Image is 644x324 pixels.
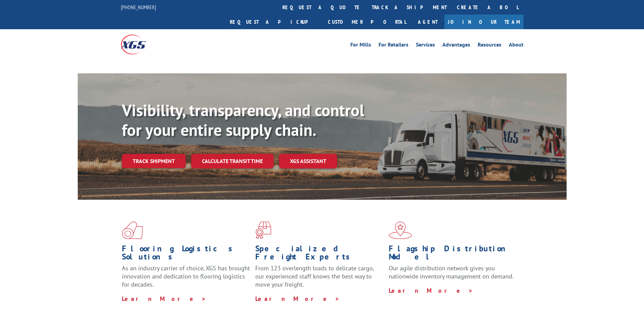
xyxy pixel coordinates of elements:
a: For Mills [350,42,371,50]
a: Resources [478,42,501,50]
a: Learn More > [389,287,473,294]
a: Customer Portal [323,15,411,29]
a: Agent [411,15,444,29]
a: [PHONE_NUMBER] [121,4,156,11]
img: xgs-icon-flagship-distribution-model-red [389,221,412,239]
h1: Flagship Distribution Model [389,245,517,264]
img: xgs-icon-total-supply-chain-intelligence-red [122,221,143,239]
img: xgs-icon-focused-on-flooring-red [255,221,271,239]
a: Request a pickup [225,15,323,29]
a: Track shipment [122,154,186,168]
a: About [509,42,523,50]
p: From 123 overlength loads to delicate cargo, our experienced staff knows the best way to move you... [255,264,384,294]
a: Advantages [442,42,470,50]
span: Our agile distribution network gives you nationwide inventory management on demand. [389,264,514,280]
a: Calculate transit time [191,154,274,168]
a: Learn More > [122,295,206,303]
a: Services [416,42,435,50]
span: As an industry carrier of choice, XGS has brought innovation and dedication to flooring logistics... [122,264,250,288]
a: Join Our Team [444,15,523,29]
h1: Specialized Freight Experts [255,245,384,264]
a: Learn More > [255,295,340,303]
a: For Retailers [379,42,408,50]
b: Visibility, transparency, and control for your entire supply chain. [122,100,364,140]
h1: Flooring Logistics Solutions [122,245,250,264]
a: XGS ASSISTANT [279,154,337,168]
